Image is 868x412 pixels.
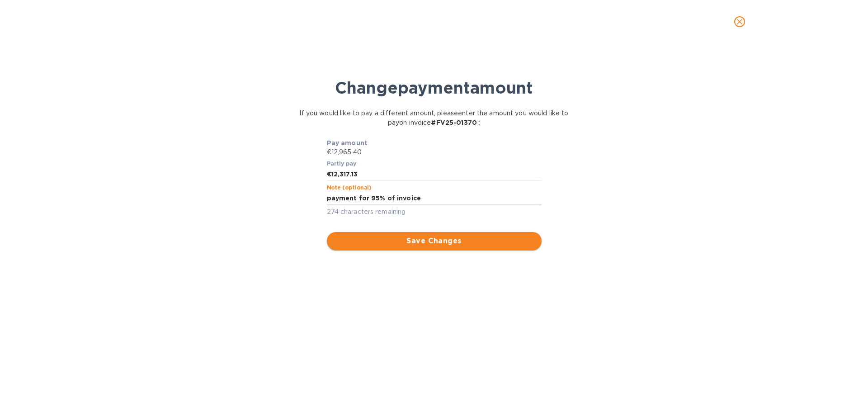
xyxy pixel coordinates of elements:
textarea: payment for 95% of invoice [327,194,542,202]
b: # FV25-01370 [431,119,476,126]
span: Save Changes [334,236,534,246]
input: Enter the amount you would like to pay [331,168,542,181]
button: close [729,11,750,33]
label: Partly pay [327,161,357,166]
p: If you would like to pay a different amount, please enter the amount you would like to pay on inv... [299,109,570,128]
button: Save Changes [327,232,542,250]
p: €12,965.40 [327,147,542,157]
div: € [327,168,331,181]
p: 274 characters remaining [327,207,542,217]
label: Note (optional) [327,185,371,191]
b: Change payment amount [335,78,533,98]
b: Pay amount [327,139,368,147]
